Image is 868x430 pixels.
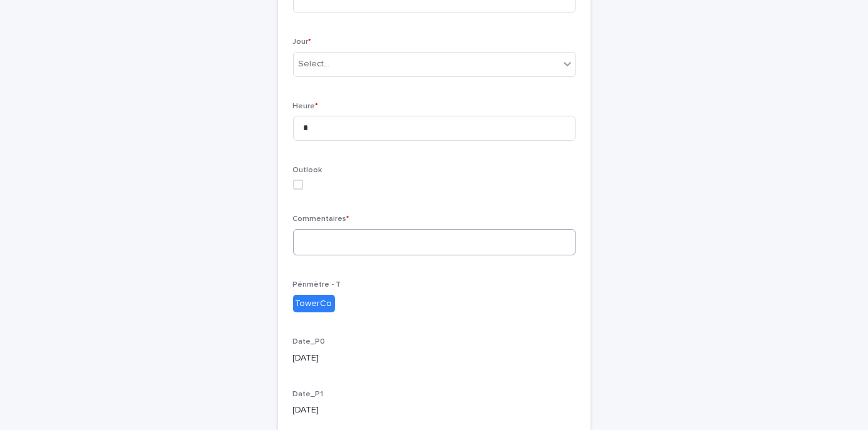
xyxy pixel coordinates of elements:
p: [DATE] [293,352,576,365]
div: TowerCo [293,295,335,313]
span: Commentaires [293,215,350,223]
p: [DATE] [293,404,576,417]
span: Date_P1 [293,391,324,398]
span: Périmètre - T [293,281,341,289]
span: Heure [293,103,319,110]
span: Outlook [293,166,322,174]
span: Date_P0 [293,338,326,346]
span: Jour [293,38,312,46]
div: Select... [299,58,330,71]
